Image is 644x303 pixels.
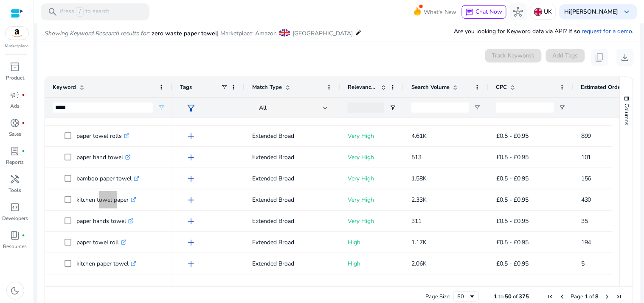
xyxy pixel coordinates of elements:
[53,103,153,113] input: Keyword Filter Input
[76,276,121,294] p: a paper towel
[10,118,20,128] span: donut_small
[581,238,591,246] span: 194
[348,234,396,251] p: High
[186,174,196,184] span: add
[411,260,427,268] span: 2.06K
[252,170,332,187] p: Extended Broad
[496,83,507,91] span: CPC
[348,212,396,230] p: Very High
[10,230,20,240] span: book_4
[510,3,527,20] button: hub
[559,293,566,300] div: Previous Page
[411,111,427,119] span: 1.99K
[10,286,20,296] span: dark_mode
[6,27,28,40] img: amazon.svg
[604,293,611,300] div: Next Page
[581,83,632,91] span: Estimated Orders/Month
[496,174,529,183] span: £0.5 - £0.95
[411,83,450,91] span: Search Volume
[496,217,529,225] span: £0.5 - £0.95
[496,238,529,246] span: £0.5 - £0.95
[513,7,523,17] span: hub
[411,238,427,246] span: 1.17K
[590,293,594,300] span: of
[411,174,427,183] span: 1.58K
[411,196,427,204] span: 2.33K
[571,8,619,16] b: [PERSON_NAME]
[76,149,131,166] p: paper hand towel
[252,212,332,230] p: Extended Broad
[252,234,332,251] p: Extended Broad
[348,255,396,272] p: High
[259,104,267,112] span: All
[496,103,554,113] input: CPC Filter Input
[499,293,504,300] span: to
[454,27,634,36] p: Are you looking for Keyword data via API? If so, .
[22,234,25,237] span: fiber_manual_record
[10,62,20,72] span: inventory_2
[252,127,332,145] p: Extended Broad
[252,191,332,209] p: Extended Broad
[581,217,588,225] span: 35
[355,28,362,38] mat-icon: edit
[76,127,129,145] p: paper towel rolls
[581,174,591,183] span: 156
[425,293,451,300] div: Page Size:
[252,276,332,294] p: Extended Broad
[22,149,25,153] span: fiber_manual_record
[76,255,136,272] p: kitchen paper towel
[565,9,619,15] p: Hi
[348,170,396,187] p: Very High
[10,146,20,156] span: lab_profile
[582,27,633,35] a: request for a demo
[496,260,529,268] span: £0.5 - £0.95
[453,292,479,302] div: Page Size
[424,5,457,20] span: What's New
[348,127,396,145] p: Very High
[292,29,353,37] span: [GEOGRAPHIC_DATA]
[10,174,20,184] span: handyman
[411,153,422,161] span: 513
[48,7,58,17] span: search
[22,93,25,97] span: fiber_manual_record
[3,243,27,250] p: Resources
[581,132,591,140] span: 899
[596,293,599,300] span: 8
[348,83,377,91] span: Relevance Score
[9,186,22,194] p: Tools
[411,103,469,113] input: Search Volume Filter Input
[186,103,196,113] span: filter_alt
[186,152,196,163] span: add
[581,153,591,161] span: 101
[466,8,474,17] span: chat
[53,83,76,91] span: Keyword
[186,237,196,248] span: add
[547,293,554,300] div: First Page
[22,121,25,125] span: fiber_manual_record
[462,5,506,19] button: chatChat Now
[496,132,529,140] span: £0.5 - £0.95
[2,214,28,222] p: Developers
[585,293,588,300] span: 1
[59,7,110,17] p: Press to search
[581,196,591,204] span: 430
[534,8,543,16] img: uk.svg
[44,29,149,37] i: Showing Keyword Research results for:
[76,212,134,230] p: paper hands towel
[10,202,20,212] span: code_blocks
[6,74,24,82] p: Product
[411,217,422,225] span: 311
[476,8,503,16] span: Chat Now
[496,153,529,161] span: £0.5 - £0.95
[348,191,396,209] p: Very High
[544,4,552,19] p: UK
[519,293,529,300] span: 375
[505,293,512,300] span: 50
[180,83,192,91] span: Tags
[76,170,139,187] p: bamboo paper towel
[10,90,20,100] span: campaign
[252,149,332,166] p: Extended Broad
[186,259,196,269] span: add
[622,7,632,17] span: keyboard_arrow_down
[9,130,21,138] p: Sales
